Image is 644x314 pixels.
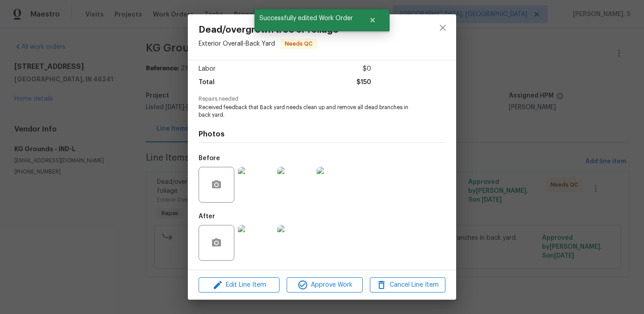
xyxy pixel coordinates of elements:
span: Repairs needed [199,96,445,102]
span: Labor [199,63,216,76]
h5: Before [199,155,220,161]
button: Edit Line Item [199,277,280,293]
span: Dead/overgrown tree or foliage [199,25,339,35]
span: Total [199,76,215,89]
h4: Photos [199,130,445,139]
span: Successfully edited Work Order [254,9,358,28]
span: Needs QC [281,39,316,48]
span: $150 [356,76,371,89]
h5: After [199,213,215,220]
button: Approve Work [287,277,362,293]
span: Edit Line Item [201,280,277,291]
span: Exterior Overall - Back Yard [199,41,275,47]
span: Approve Work [289,280,360,291]
span: $0 [363,63,371,76]
span: Received feedback that Back yard needs clean up and remove all dead branches in back yard. [199,104,421,119]
span: Cancel Line Item [373,280,443,291]
button: Cancel Line Item [370,277,445,293]
button: close [432,17,453,38]
button: Close [358,11,387,29]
